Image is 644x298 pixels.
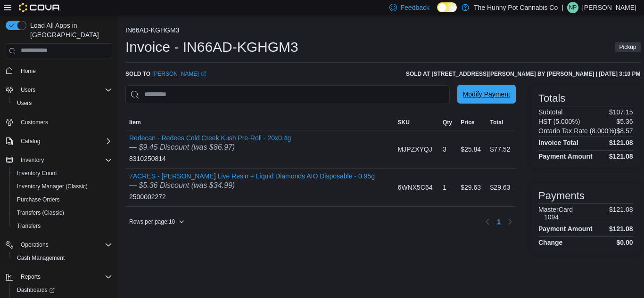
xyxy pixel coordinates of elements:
[2,270,116,283] button: Reports
[19,3,61,12] img: Cova
[13,181,112,192] span: Inventory Manager (Classic)
[437,12,438,13] span: Dark Mode
[2,135,116,148] button: Catalog
[13,168,61,179] a: Inventory Count
[2,64,116,78] button: Home
[17,209,64,217] span: Transfers (Classic)
[609,206,633,221] p: $121.08
[609,108,633,116] p: $107.15
[9,97,116,110] button: Users
[17,286,55,294] span: Dashboards
[9,180,116,193] button: Inventory Manager (Classic)
[569,2,577,13] span: NP
[538,127,617,135] h6: Ontario Tax Rate (8.000%)
[17,136,112,147] span: Catalog
[398,182,433,193] span: 6WNX5C64
[582,2,636,13] p: [PERSON_NAME]
[13,194,112,205] span: Purchase Orders
[21,67,36,75] span: Home
[401,3,429,12] span: Feedback
[2,115,116,129] button: Customers
[443,119,452,126] span: Qty
[463,89,510,99] span: Modify Payment
[609,225,633,233] h4: $121.08
[13,97,112,109] span: Users
[538,153,593,160] h4: Payment Amount
[487,115,516,130] button: Total
[17,84,39,96] button: Users
[17,154,48,166] button: Inventory
[13,181,91,192] a: Inventory Manager (Classic)
[457,85,516,104] button: Modify Payment
[609,153,633,160] h4: $121.08
[487,178,516,197] div: $29.63
[17,65,40,77] a: Home
[125,38,298,56] h1: Invoice - IN66AD-KGHGM3
[125,70,206,78] div: Sold to
[615,42,641,52] span: Pickup
[567,2,578,13] div: Nick Parks
[125,216,188,227] button: Rows per page:10
[17,222,41,230] span: Transfers
[13,194,64,205] a: Purchase Orders
[487,140,516,159] div: $77.52
[13,207,112,218] span: Transfers (Classic)
[406,70,641,78] h6: Sold at [STREET_ADDRESS][PERSON_NAME] by [PERSON_NAME] | [DATE] 3:10 PM
[482,214,516,229] nav: Pagination for table: MemoryTable from EuiInMemoryTable
[13,252,68,264] a: Cash Management
[474,2,558,13] p: The Hunny Pot Cannabis Co
[490,119,504,126] span: Total
[26,21,112,40] span: Load All Apps in [GEOGRAPHIC_DATA]
[129,172,375,202] div: 2500002272
[439,140,457,159] div: 3
[482,216,493,227] button: Previous page
[538,190,585,201] h3: Payments
[9,206,116,219] button: Transfers (Classic)
[17,196,60,203] span: Purchase Orders
[457,115,486,130] button: Price
[152,70,206,78] a: [PERSON_NAME]External link
[538,118,580,125] h6: HST (5.000%)
[9,251,116,265] button: Cash Management
[21,241,49,249] span: Operations
[21,156,44,164] span: Inventory
[17,117,52,128] a: Customers
[493,214,504,229] ul: Pagination for table: MemoryTable from EuiInMemoryTable
[129,119,141,126] span: Item
[538,206,573,213] h6: MasterCard
[439,115,457,130] button: Qty
[21,86,35,94] span: Users
[17,116,112,128] span: Customers
[129,134,291,142] button: Redecan - Redees Cold Creek Kush Pre-Roll - 20x0.4g
[394,115,439,130] button: SKU
[439,178,457,197] div: 1
[457,178,486,197] div: $29.63
[9,193,116,206] button: Purchase Orders
[538,93,565,104] h3: Totals
[538,225,593,233] h4: Payment Amount
[9,283,116,297] a: Dashboards
[17,254,65,262] span: Cash Management
[538,108,562,116] h6: Subtotal
[493,214,504,229] button: Page 1 of 1
[2,238,116,251] button: Operations
[125,26,641,36] nav: An example of EuiBreadcrumbs
[13,252,112,264] span: Cash Management
[13,284,112,296] span: Dashboards
[17,183,88,190] span: Inventory Manager (Classic)
[129,142,291,153] div: — $9.45 Discount (was $86.97)
[544,213,573,221] h6: 1094
[13,220,112,232] span: Transfers
[17,136,44,147] button: Catalog
[129,180,375,191] div: — $5.36 Discount (was $34.99)
[21,137,40,145] span: Catalog
[17,239,52,250] button: Operations
[21,273,41,281] span: Reports
[398,119,410,126] span: SKU
[201,71,206,77] svg: External link
[2,153,116,167] button: Inventory
[17,154,112,166] span: Inventory
[561,2,563,13] p: |
[617,127,633,135] p: $8.57
[17,271,112,282] span: Reports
